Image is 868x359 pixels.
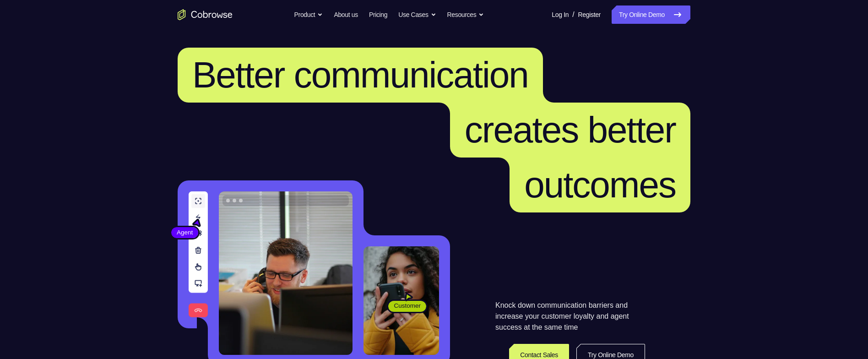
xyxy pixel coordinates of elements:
a: Register [578,5,601,24]
span: / [572,9,574,20]
img: A customer support agent talking on the phone [219,191,353,355]
span: outcomes [524,164,676,205]
a: Log In [552,5,569,24]
img: A series of tools used in co-browsing sessions [189,191,208,317]
a: Try Online Demo [612,5,690,24]
a: About us [334,5,358,24]
span: Agent [171,228,198,237]
button: Use Cases [398,5,436,24]
span: creates better [465,109,676,150]
a: Pricing [369,5,387,24]
a: Go to the home page [178,9,233,20]
img: A customer holding their phone [363,246,439,355]
p: Knock down communication barriers and increase your customer loyalty and agent success at the sam... [495,300,645,333]
button: Product [294,5,323,24]
span: Customer [388,301,426,310]
button: Resources [447,5,484,24]
span: Better communication [192,54,528,95]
